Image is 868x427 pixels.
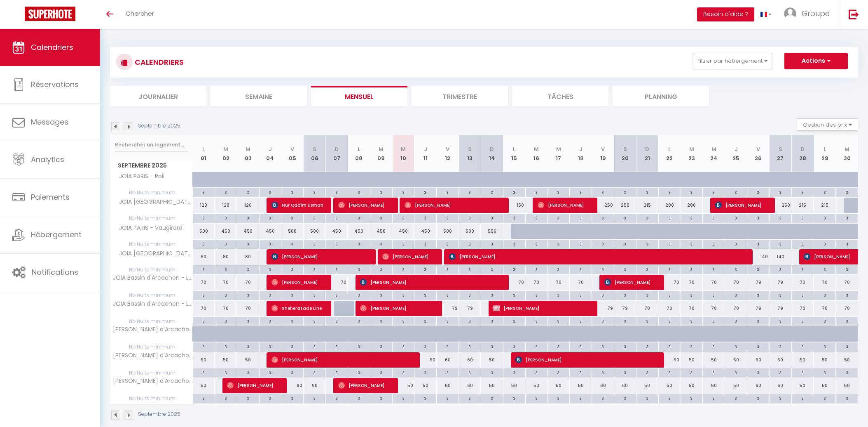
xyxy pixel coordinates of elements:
div: 3 [503,265,525,273]
div: 3 [281,265,303,273]
div: 120 [237,198,259,213]
div: 3 [237,265,259,273]
div: 3 [792,240,814,248]
th: 08 [348,135,370,172]
div: 3 [747,214,769,222]
div: 3 [836,214,858,222]
div: 3 [348,188,370,196]
span: [PERSON_NAME] [271,352,412,368]
div: 3 [326,265,348,273]
span: Messages [31,117,68,127]
th: 13 [459,135,481,172]
th: 11 [414,135,437,172]
button: Filtrer par hébergement [693,53,772,69]
abbr: D [335,145,339,153]
span: Sheherazade Line [271,300,323,316]
abbr: V [446,145,449,153]
span: Nb Nuits minimum [110,265,192,274]
div: 3 [614,188,636,196]
div: 450 [326,224,348,239]
abbr: M [711,145,716,153]
li: Trimestre [412,86,508,106]
div: 3 [414,265,436,273]
div: 3 [481,240,503,248]
th: 03 [237,135,259,172]
div: 3 [681,265,703,273]
div: 3 [503,291,525,299]
div: 3 [570,240,592,248]
div: 3 [481,214,503,222]
div: 3 [370,291,392,299]
div: 3 [770,265,791,273]
div: 3 [260,291,281,299]
div: 3 [260,214,281,222]
div: 3 [792,188,814,196]
div: 3 [703,265,725,273]
div: 3 [414,188,436,196]
span: [PERSON_NAME] [338,377,390,393]
span: [PERSON_NAME] [493,300,590,316]
div: 3 [659,214,681,222]
div: 3 [281,291,303,299]
div: 3 [592,240,614,248]
abbr: L [513,145,515,153]
div: 3 [614,265,636,273]
div: 3 [393,240,414,248]
th: 26 [747,135,770,172]
div: 3 [526,188,547,196]
abbr: J [424,145,427,153]
div: 3 [636,265,658,273]
div: 215 [636,198,658,213]
div: 140 [769,249,791,264]
p: Septembre 2025 [138,122,180,130]
div: 3 [393,291,414,299]
span: Notifications [32,267,78,277]
span: JOIA [GEOGRAPHIC_DATA] [112,249,194,258]
abbr: M [401,145,406,153]
div: 3 [592,265,614,273]
div: 250 [614,198,636,213]
li: Planning [613,86,709,106]
div: 3 [370,265,392,273]
div: 3 [792,265,814,273]
div: 3 [659,265,681,273]
div: 3 [348,265,370,273]
span: [PERSON_NAME] [538,197,590,213]
th: 21 [636,135,658,172]
div: 3 [326,291,348,299]
div: 500 [193,224,215,239]
div: 3 [437,240,459,248]
div: 3 [437,188,459,196]
div: 3 [459,214,481,222]
div: 3 [215,188,237,196]
div: 450 [259,224,281,239]
div: 3 [326,214,348,222]
div: 215 [791,198,814,213]
abbr: L [824,145,826,153]
div: 3 [747,240,769,248]
div: 70 [547,275,570,290]
div: 70 [725,275,747,290]
th: 16 [525,135,547,172]
div: 3 [260,188,281,196]
div: 3 [237,240,259,248]
div: 3 [659,240,681,248]
abbr: J [579,145,583,153]
div: 3 [526,214,547,222]
abbr: L [202,145,205,153]
abbr: L [668,145,671,153]
div: 3 [215,240,237,248]
span: JOIA Bassin d'Arcachon - LE ROOF 268 [112,275,194,281]
div: 3 [459,265,481,273]
div: 450 [215,224,237,239]
div: 3 [770,240,791,248]
div: 80 [237,249,259,264]
div: 3 [503,214,525,222]
abbr: D [645,145,649,153]
div: 3 [370,214,392,222]
div: 3 [570,265,592,273]
div: 3 [614,240,636,248]
div: 450 [237,224,259,239]
div: 3 [548,291,570,299]
div: 3 [481,188,503,196]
